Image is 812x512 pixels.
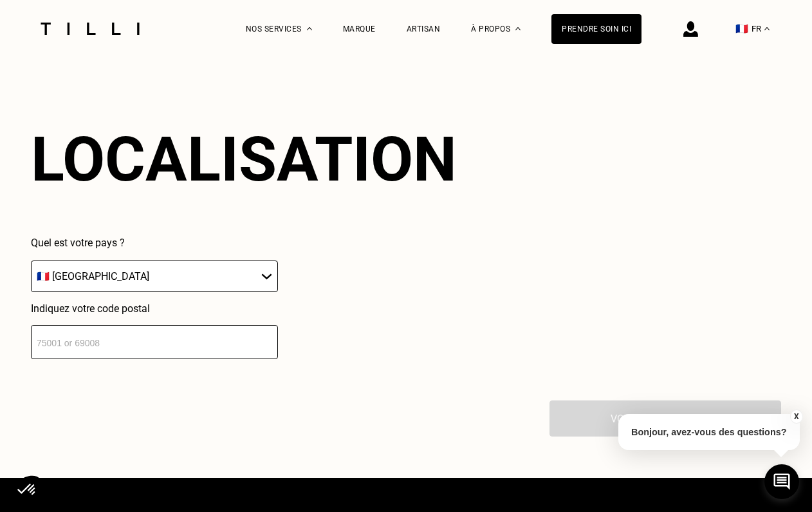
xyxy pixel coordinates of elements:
[343,25,376,34] a: Marque
[515,27,521,30] img: Menu déroulant à propos
[36,23,144,35] img: Logo du service de couturière Tilli
[307,27,312,30] img: Menu déroulant
[618,414,800,450] p: Bonjour, avez-vous des questions?
[683,21,698,37] img: icône connexion
[735,23,748,35] span: 🇫🇷
[789,409,802,424] button: X
[407,25,441,34] a: Artisan
[31,325,278,359] input: 75001 or 69008
[31,302,278,315] p: Indiquez votre code postal
[31,123,457,195] div: Localisation
[764,27,770,30] img: menu déroulant
[551,14,641,44] a: Prendre soin ici
[31,237,278,249] p: Quel est votre pays ?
